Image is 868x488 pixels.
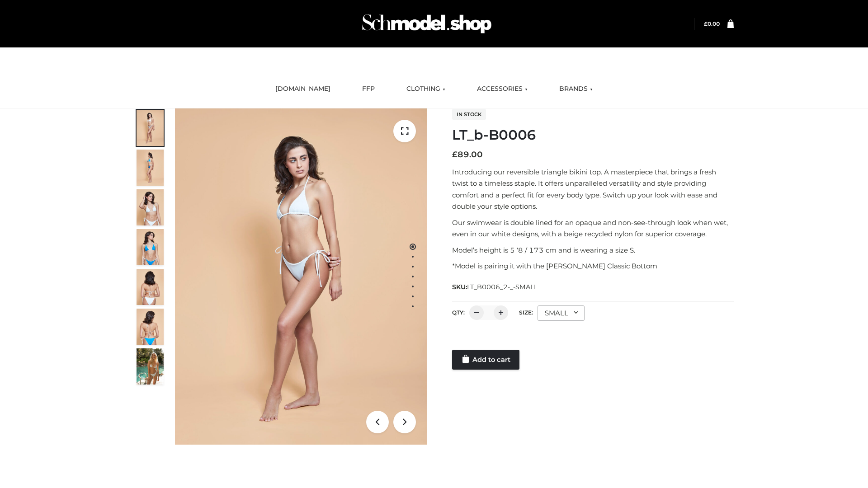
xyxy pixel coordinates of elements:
[359,6,495,42] img: Schmodel Admin 964
[467,283,538,291] span: LT_B0006_2-_-SMALL
[137,189,164,225] img: ArielClassicBikiniTop_CloudNine_AzureSky_OW114ECO_3-scaled.jpg
[452,217,734,240] p: Our swimwear is double lined for an opaque and non-see-through look when wet, even in our white d...
[400,79,452,99] a: CLOTHING
[538,305,585,321] div: SMALL
[704,20,708,27] span: £
[452,150,458,160] span: £
[137,150,164,186] img: ArielClassicBikiniTop_CloudNine_AzureSky_OW114ECO_2-scaled.jpg
[452,260,734,272] p: *Model is pairing it with the [PERSON_NAME] Classic Bottom
[137,229,164,265] img: ArielClassicBikiniTop_CloudNine_AzureSky_OW114ECO_4-scaled.jpg
[470,79,534,99] a: ACCESSORIES
[552,79,599,99] a: BRANDS
[137,309,164,345] img: ArielClassicBikiniTop_CloudNine_AzureSky_OW114ECO_8-scaled.jpg
[452,127,734,143] h1: LT_b-B0006
[355,79,382,99] a: FFP
[269,79,337,99] a: [DOMAIN_NAME]
[452,166,734,212] p: Introducing our reversible triangle bikini top. A masterpiece that brings a fresh twist to a time...
[452,309,465,316] label: QTY:
[137,348,164,385] img: Arieltop_CloudNine_AzureSky2.jpg
[452,244,734,256] p: Model’s height is 5 ‘8 / 173 cm and is wearing a size S.
[519,309,533,316] label: Size:
[137,110,164,146] img: ArielClassicBikiniTop_CloudNine_AzureSky_OW114ECO_1-scaled.jpg
[704,20,720,27] a: £0.00
[452,282,538,292] span: SKU:
[704,20,720,27] bdi: 0.00
[452,109,486,120] span: In stock
[452,350,519,370] a: Add to cart
[175,108,427,445] img: ArielClassicBikiniTop_CloudNine_AzureSky_OW114ECO_1
[452,150,483,160] bdi: 89.00
[137,269,164,305] img: ArielClassicBikiniTop_CloudNine_AzureSky_OW114ECO_7-scaled.jpg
